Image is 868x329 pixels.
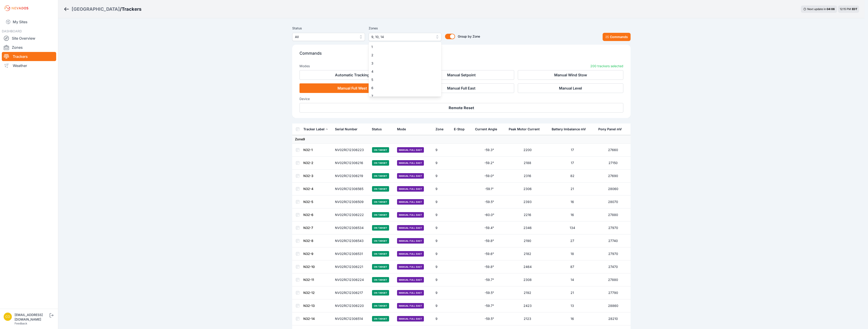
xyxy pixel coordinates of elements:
[371,45,433,49] span: 1
[371,53,433,57] span: 2
[371,86,433,90] span: 6
[369,33,441,41] button: 9, 10, 14
[371,34,432,40] span: 9, 10, 14
[371,61,433,66] span: 3
[371,94,433,98] span: 7
[371,69,433,74] span: 4
[371,77,433,82] span: 5
[369,42,441,97] div: 9, 10, 14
